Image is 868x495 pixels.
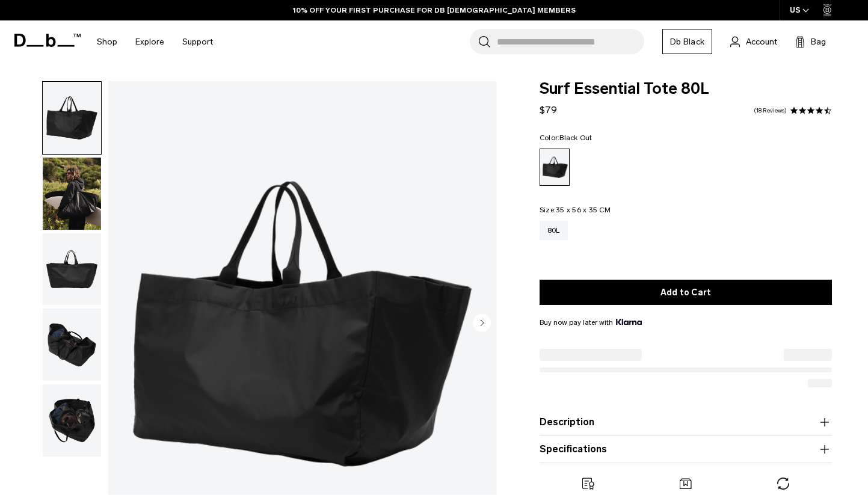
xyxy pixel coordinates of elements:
[795,34,826,49] button: Bag
[43,384,101,457] img: TheSomlos80LToteBlack-3_5.png
[662,29,712,54] a: Db Black
[540,149,570,186] a: Black Out
[43,309,101,381] img: TheSomlos80LToteBlack-4_4.png
[559,134,592,142] span: Black Out
[616,319,642,325] img: {"height" => 20, "alt" => "Klarna"}
[43,158,101,230] img: TheSomlos80LToteBlack_5ac96a1e-6842-4dc6-a5be-6b9f91ce0d45_2.png
[746,35,777,48] span: Account
[97,20,117,63] a: Shop
[43,82,101,154] img: TheSomlos80LToteBlack_1.png
[540,280,832,305] button: Add to Cart
[135,20,164,63] a: Explore
[540,134,593,141] legend: Color:
[540,442,832,457] button: Specifications
[540,81,832,97] span: Surf Essential Tote 80L
[540,206,611,214] legend: Size:
[540,317,642,328] span: Buy now pay later with
[42,157,102,230] button: TheSomlos80LToteBlack_5ac96a1e-6842-4dc6-a5be-6b9f91ce0d45_2.png
[42,384,102,457] button: TheSomlos80LToteBlack-3_5.png
[811,35,826,48] span: Bag
[42,233,102,306] button: TheSomlos80LToteBlack-1_3.png
[540,104,557,115] span: $79
[730,34,777,49] a: Account
[540,415,832,429] button: Description
[293,5,576,16] a: 10% OFF YOUR FIRST PURCHASE FOR DB [DEMOGRAPHIC_DATA] MEMBERS
[42,81,102,155] button: TheSomlos80LToteBlack_1.png
[473,313,491,334] button: Next slide
[556,206,611,214] span: 35 x 56 x 35 CM
[182,20,213,63] a: Support
[42,308,102,381] button: TheSomlos80LToteBlack-4_4.png
[540,221,568,240] a: 80L
[43,233,101,306] img: TheSomlos80LToteBlack-1_3.png
[754,108,787,114] a: 18 reviews
[88,20,222,63] nav: Main Navigation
